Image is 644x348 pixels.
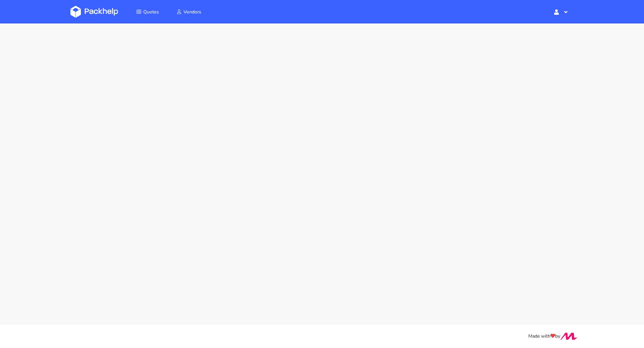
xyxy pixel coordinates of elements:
span: Vendors [183,9,201,15]
img: Dashboard [70,6,118,18]
a: Vendors [168,6,209,18]
a: Quotes [128,6,167,18]
span: Quotes [143,9,159,15]
div: Made with by [62,333,582,340]
img: Move Closer [560,333,578,340]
